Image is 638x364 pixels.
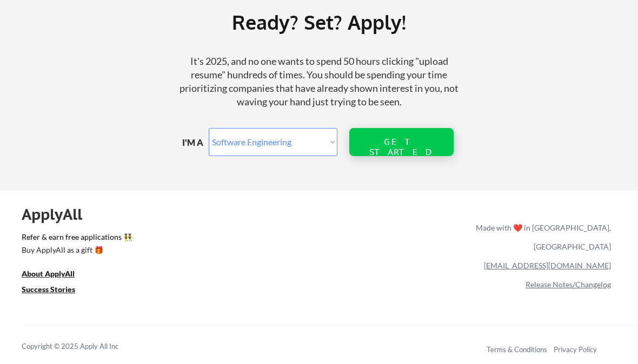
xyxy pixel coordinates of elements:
[22,268,90,282] a: About ApplyAll
[151,6,487,38] div: Ready? Set? Apply!
[554,345,597,354] a: Privacy Policy
[22,284,90,298] a: Success Stories
[22,246,130,254] div: Buy ApplyAll as a gift 🎁
[175,55,463,109] div: It's 2025, and no one wants to spend 50 hours clicking "upload resume" hundreds of times. You sho...
[22,341,146,352] div: Copyright © 2025 Apply All Inc
[367,137,436,157] div: GET STARTED
[22,233,250,245] a: Refer & earn free applications 👯‍♀️
[471,218,611,256] div: Made with ❤️ in [GEOGRAPHIC_DATA], [GEOGRAPHIC_DATA]
[487,345,547,354] a: Terms & Conditions
[484,261,611,270] a: [EMAIL_ADDRESS][DOMAIN_NAME]
[526,280,611,289] a: Release Notes/Changelog
[182,137,211,149] div: I'M A
[22,285,75,294] u: Success Stories
[22,269,75,278] u: About ApplyAll
[22,205,95,224] div: ApplyAll
[22,245,130,258] a: Buy ApplyAll as a gift 🎁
